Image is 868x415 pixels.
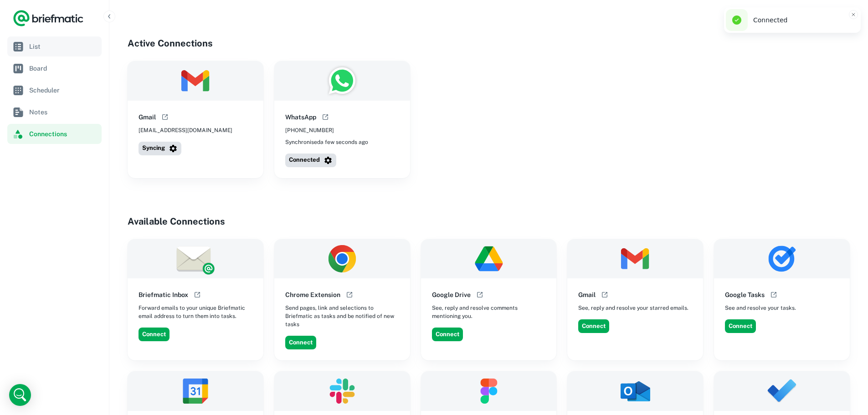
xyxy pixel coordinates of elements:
[285,126,334,134] span: [PHONE_NUMBER]
[274,61,410,101] img: WhatsApp
[320,112,331,123] button: Open help documentation
[128,36,850,50] h4: Active Connections
[725,304,796,312] span: See and resolve your tasks.
[725,290,765,300] h6: Google Tasks
[725,319,756,333] button: Connect
[567,371,703,411] img: MS Outlook
[344,289,355,300] button: Open help documentation
[7,36,102,56] a: List
[274,371,410,411] img: Slack
[714,371,850,411] img: MS To Do
[285,112,316,122] h6: WhatsApp
[849,10,858,19] button: Close toast
[128,215,850,228] h4: Available Connections
[139,290,188,300] h6: Briefmatic Inbox
[714,239,850,279] img: Google Tasks
[139,304,252,320] span: Forward emails to your unique Briefmatic email address to turn them into tasks.
[9,384,31,406] div: Open Intercom Messenger
[285,138,368,146] span: Synchronised a few seconds ago
[13,9,84,27] a: Logo
[421,239,557,279] img: Google Drive
[432,328,463,341] button: Connect
[159,112,170,123] button: Open help documentation
[7,80,102,100] a: Scheduler
[578,319,609,333] button: Connect
[753,15,842,25] div: Connected
[128,239,263,279] img: Briefmatic Inbox
[768,289,779,300] button: Open help documentation
[29,85,98,95] span: Scheduler
[285,304,399,328] span: Send pages, link and selections to Briefmatic as tasks and be notified of new tasks
[432,304,546,320] span: See, reply and resolve comments mentioning you.
[567,239,703,279] img: Gmail
[432,290,471,300] h6: Google Drive
[421,371,557,411] img: Figma
[7,124,102,144] a: Connections
[285,290,340,300] h6: Chrome Extension
[139,126,232,134] span: [EMAIL_ADDRESS][DOMAIN_NAME]
[29,129,98,139] span: Connections
[578,290,596,300] h6: Gmail
[7,102,102,122] a: Notes
[285,336,316,349] button: Connect
[578,304,688,312] span: See, reply and resolve your starred emails.
[285,154,336,167] button: Connected
[29,63,98,73] span: Board
[29,107,98,117] span: Notes
[29,41,98,51] span: List
[192,289,203,300] button: Open help documentation
[139,112,156,122] h6: Gmail
[7,58,102,78] a: Board
[139,142,181,155] button: Syncing
[274,239,410,279] img: Chrome Extension
[128,61,263,101] img: Gmail
[599,289,610,300] button: Open help documentation
[139,328,169,341] button: Connect
[128,371,263,411] img: Google Calendar
[474,289,485,300] button: Open help documentation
